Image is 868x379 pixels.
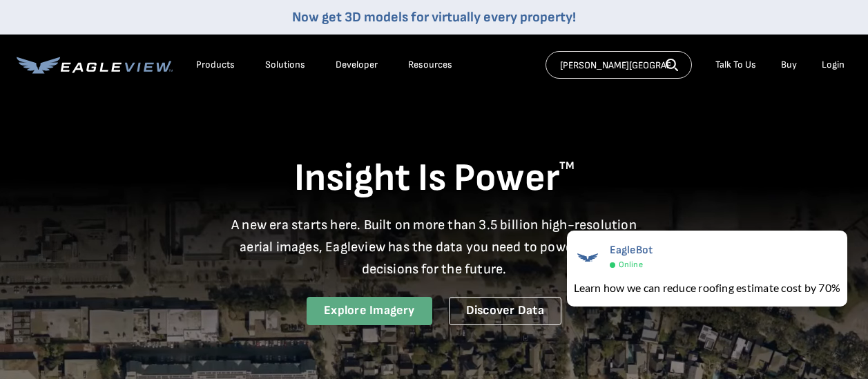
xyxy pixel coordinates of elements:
a: Explore Imagery [307,297,432,325]
sup: TM [559,159,575,173]
span: EagleBot [610,244,653,257]
span: Online [619,260,643,270]
div: Learn how we can reduce roofing estimate cost by 70% [574,280,840,296]
h1: Insight Is Power [17,155,851,203]
p: A new era starts here. Built on more than 3.5 billion high-resolution aerial images, Eagleview ha... [223,214,646,280]
div: Login [822,59,845,71]
a: Now get 3D models for virtually every property! [292,9,576,26]
a: Developer [336,59,378,71]
img: EagleBot [574,244,601,271]
input: Search [546,51,692,79]
a: Buy [781,59,797,71]
div: Solutions [265,59,305,71]
div: Resources [408,59,452,71]
div: Talk To Us [715,59,756,71]
a: Discover Data [449,297,561,325]
div: Products [196,59,235,71]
